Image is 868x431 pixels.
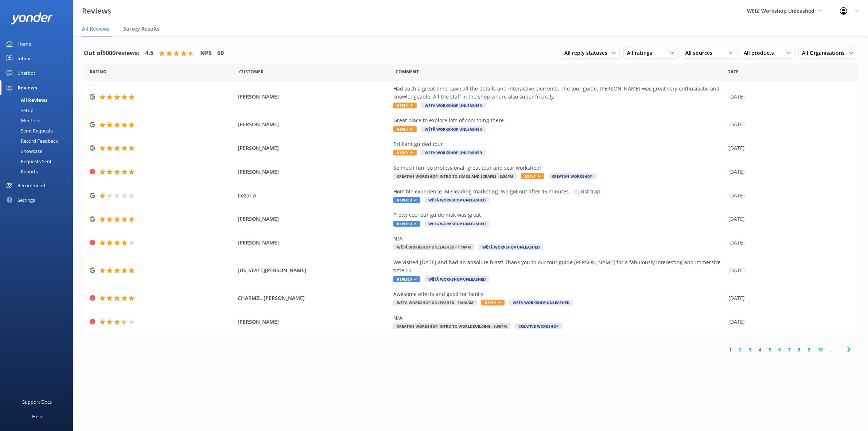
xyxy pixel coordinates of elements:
[775,346,785,353] a: 6
[744,49,778,57] span: All products
[239,68,264,75] span: Date
[238,120,389,128] span: [PERSON_NAME]
[145,49,153,58] h4: 4.5
[4,146,73,156] a: Showcase
[4,126,73,136] a: Send Requests
[238,294,389,302] span: CHARMZL [PERSON_NAME]
[393,103,417,108] span: Reply
[735,346,745,353] a: 2
[729,215,848,223] div: [DATE]
[421,126,486,132] span: Wētā Workshop Unleashed
[393,290,725,298] div: Awesome effects and good for family
[4,95,73,105] a: All Reviews
[794,346,804,353] a: 8
[4,166,73,177] a: Reports
[425,276,489,282] span: Wētā Workshop Unleashed
[17,80,37,95] div: Reviews
[549,173,596,179] span: Creative Workshop
[90,68,106,75] span: Date
[425,197,489,203] span: Wētā Workshop Unleashed
[804,346,814,353] a: 9
[4,146,42,156] div: Showcase
[521,173,544,179] span: Reply
[729,294,848,302] div: [DATE]
[4,156,73,166] a: Requests Sent
[729,239,848,247] div: [DATE]
[627,49,657,57] span: All ratings
[814,346,826,353] a: 10
[393,244,474,250] span: Wētā Workshop Unleashed - 4:10pm
[729,144,848,152] div: [DATE]
[238,144,389,152] span: [PERSON_NAME]
[82,25,109,32] span: All Reviews
[393,140,725,148] div: Brilliant guided tour
[396,68,419,75] span: Question
[393,323,510,329] span: Creative Workshop: Intro to Worldbuilding - 3:50pm
[238,93,389,101] span: [PERSON_NAME]
[393,221,420,227] span: Replied
[82,5,111,17] h3: Reviews
[729,120,848,128] div: [DATE]
[238,168,389,176] span: [PERSON_NAME]
[4,156,52,166] div: Requests Sent
[84,49,140,58] h4: Out of 5000 reviews:
[11,12,53,24] img: yonder-white-logo.png
[747,7,814,14] span: Wētā Workshop Unleashed
[515,323,563,329] span: Creative Workshop
[727,68,739,75] span: Date
[421,103,486,108] span: Wētā Workshop Unleashed
[745,346,755,353] a: 3
[4,166,38,177] div: Reports
[17,51,30,66] div: Inbox
[4,105,34,115] div: Setup
[238,239,389,247] span: [PERSON_NAME]
[393,85,725,101] div: Had such a great time. Love all the details and interactive elements. The tour guide, [PERSON_NAM...
[4,115,42,126] div: Mentions
[4,136,58,146] div: Record Feedback
[729,93,848,101] div: [DATE]
[393,314,725,322] div: N/A
[393,258,725,275] div: We visited [DATE] and had an absolute blast! Thank you to our tour guide [PERSON_NAME] for a fabu...
[17,36,31,51] div: Home
[765,346,775,353] a: 5
[123,25,160,32] span: Survey Results
[17,66,35,80] div: Chatbot
[725,346,735,353] a: 1
[393,116,725,124] div: Great place to explore lots of cool thing there
[4,105,73,115] a: Setup
[481,300,505,305] span: Reply
[826,346,837,353] span: ...
[32,409,42,424] div: Help
[393,211,725,219] div: Pretty cool our guide mak was great
[238,192,389,200] span: Cezar A
[479,244,543,250] span: Wētā Workshop Unleashed
[393,300,477,305] span: Wētā Workshop Unleashed - 10:10am
[238,215,389,223] span: [PERSON_NAME]
[393,235,725,243] div: N/A
[564,49,612,57] span: All reply statuses
[217,49,224,58] h4: 69
[238,318,389,326] span: [PERSON_NAME]
[685,49,717,57] span: All sources
[17,178,45,193] div: Recommend
[4,115,73,126] a: Mentions
[425,221,489,227] span: Wētā Workshop Unleashed
[393,126,417,132] span: Reply
[4,126,53,136] div: Send Requests
[785,346,794,353] a: 7
[393,197,420,203] span: Replied
[23,395,52,409] div: Support Docs
[393,188,725,196] div: Horrible experience. Misleading marketing. We got out after 15 minutes. Tourist trap.
[729,318,848,326] div: [DATE]
[729,192,848,200] div: [DATE]
[4,95,47,105] div: All Reviews
[393,150,417,155] span: Reply
[393,164,725,172] div: So much fun, so professional, great tour and scar workshop!
[17,193,35,207] div: Settings
[802,49,849,57] span: All Organisations
[4,136,73,146] a: Record Feedback
[755,346,765,353] a: 4
[393,173,517,179] span: Creative Workshop: Intro to Scars and Scrapes - 3:50pm
[729,168,848,176] div: [DATE]
[729,266,848,274] div: [DATE]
